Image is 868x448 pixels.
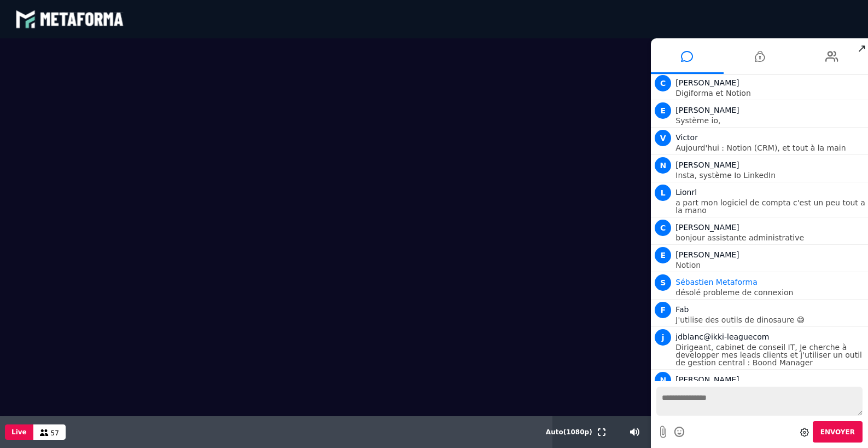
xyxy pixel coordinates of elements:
span: F [655,302,671,318]
button: Live [5,424,33,440]
span: S [655,274,671,291]
span: L [655,185,671,201]
span: N [655,157,671,174]
span: [PERSON_NAME] [675,106,739,114]
span: jdblanc@ikki-leaguecom [675,332,769,341]
span: E [655,247,671,263]
span: [PERSON_NAME] [675,223,739,232]
p: Digiforma et Notion [675,89,865,97]
span: Fab [675,305,689,314]
button: Envoyer [813,421,863,443]
span: Animateur [675,278,758,286]
span: [PERSON_NAME] [675,375,739,384]
span: [PERSON_NAME] [675,250,739,259]
span: 57 [51,429,59,437]
span: [PERSON_NAME] [675,160,739,169]
p: Insta, système Io LinkedIn [675,171,865,179]
span: E [655,102,671,119]
p: Aujourd'hui : Notion (CRM), et tout à la main [675,144,865,152]
p: désolé probleme de connexion [675,289,865,296]
span: [PERSON_NAME] [675,78,739,87]
span: C [655,75,671,91]
p: Notion [675,261,865,269]
span: N [655,372,671,388]
span: Auto ( 1080 p) [546,428,592,436]
p: a part mon logiciel de compta c'est un peu tout a la mano [675,199,865,214]
p: Système io, [675,117,865,124]
span: Envoyer [820,428,855,436]
p: Dirigeant, cabinet de conseil IT, Je cherche à developper mes leads clients et j'utiliser un outi... [675,343,865,366]
button: Auto(1080p) [544,416,595,448]
span: ↗ [855,38,868,58]
span: j [655,329,671,346]
p: bonjour assistante administrative [675,234,865,242]
p: J'utilise des outils de dinosaure 😅 [675,316,865,324]
span: V [655,130,671,146]
span: Lionrl [675,188,697,197]
span: C [655,220,671,236]
span: Victor [675,133,698,142]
